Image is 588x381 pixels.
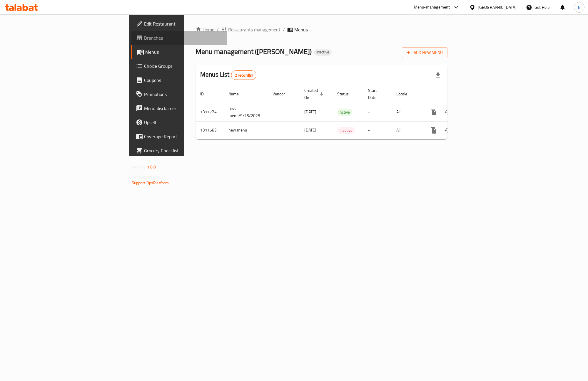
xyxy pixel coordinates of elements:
button: more [427,123,441,137]
a: Grocery Checklist [131,144,227,158]
li: / [283,26,285,33]
span: Locale [396,90,415,97]
span: Menu disclaimer [144,105,222,112]
span: Upsell [144,119,222,126]
td: All [392,103,422,121]
td: - [363,103,392,121]
span: Coupons [144,77,222,84]
span: Promotions [144,91,222,98]
a: Support.OpsPlatform [132,179,169,187]
span: Name [228,90,246,97]
span: Menu management ( [PERSON_NAME] ) [196,45,312,58]
span: Status [337,90,356,97]
a: Restaurants management [221,26,280,33]
td: - [363,121,392,139]
table: enhanced table [196,85,488,139]
div: Total records count [231,70,257,80]
a: Edit Restaurant [131,17,227,31]
span: Restaurants management [228,26,280,33]
div: Export file [431,68,445,82]
span: [DATE] [304,126,316,134]
a: Coverage Report [131,129,227,144]
span: Branches [144,34,222,41]
div: Menu-management [414,4,450,11]
span: Menus [145,48,222,55]
span: Edit Restaurant [144,20,222,27]
div: [GEOGRAPHIC_DATA] [478,4,517,11]
a: Menu disclaimer [131,101,227,115]
span: Start Date [368,87,385,101]
a: Coupons [131,73,227,87]
a: Upsell [131,115,227,129]
span: Get support on: [132,173,159,181]
span: 1.0.0 [147,163,156,171]
div: Active [337,109,352,116]
h2: Menus List [200,70,256,80]
a: Choice Groups [131,59,227,73]
td: All [392,121,422,139]
button: Change Status [441,123,455,137]
td: new menu [224,121,268,139]
div: Inactive [337,127,355,134]
button: Add New Menu [402,47,447,58]
span: Coverage Report [144,133,222,140]
th: Actions [422,85,488,103]
nav: breadcrumb [196,26,447,33]
a: Promotions [131,87,227,101]
a: Branches [131,31,227,45]
span: [DATE] [304,108,316,116]
span: h [578,4,580,11]
span: ID [200,90,211,97]
td: first menu/9/15/2025 [224,103,268,121]
span: Grocery Checklist [144,147,222,154]
span: Active [337,109,352,116]
a: Menus [131,45,227,59]
span: Add New Menu [407,49,443,56]
span: Created On [304,87,325,101]
button: more [427,105,441,119]
span: 2 record(s) [231,73,256,78]
span: Inactive [337,127,355,134]
span: Version: [132,163,146,171]
span: Choice Groups [144,63,222,70]
button: Change Status [441,105,455,119]
span: Vendor [273,90,293,97]
span: Menus [294,26,308,33]
span: Inactive [314,50,332,55]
